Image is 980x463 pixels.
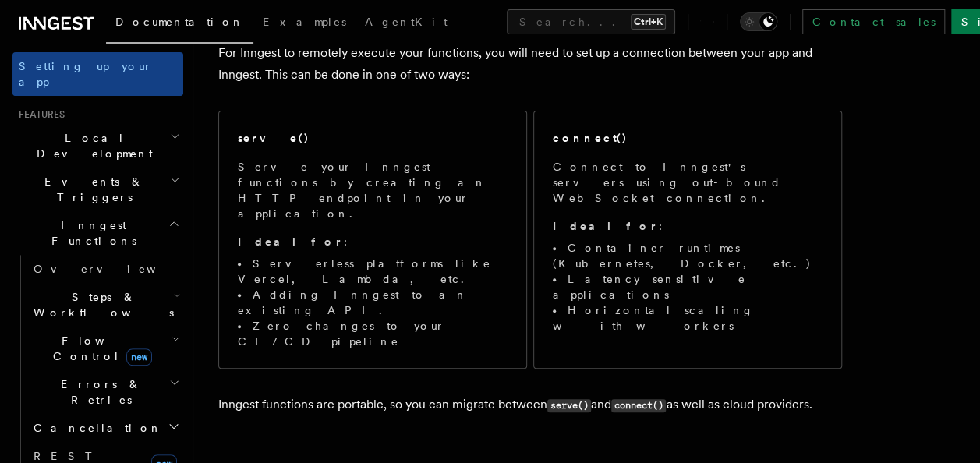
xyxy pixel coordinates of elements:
p: Inngest functions are portable, so you can migrate between and as well as cloud providers. [218,394,842,416]
span: Documentation [115,16,244,28]
span: Events & Triggers [12,174,170,205]
li: Adding Inngest to an existing API. [238,287,508,318]
kbd: Ctrl+K [631,14,666,30]
code: serve() [547,399,591,412]
button: Search...Ctrl+K [507,9,675,34]
p: For Inngest to remotely execute your functions, you will need to set up a connection between your... [218,42,842,86]
a: Overview [27,255,183,283]
button: Flow Controlnew [27,327,183,370]
span: Setting up your app [19,60,153,88]
li: Zero changes to your CI/CD pipeline [238,318,508,349]
span: Steps & Workflows [27,289,174,320]
span: Flow Control [27,333,172,364]
li: Horizontal scaling with workers [553,302,823,334]
button: Inngest Functions [12,211,183,255]
button: Errors & Retries [27,370,183,414]
span: Local Development [12,130,170,161]
a: Documentation [106,5,253,44]
span: Cancellation [27,420,162,436]
a: serve()Serve your Inngest functions by creating an HTTP endpoint in your application.Ideal for:Se... [218,111,527,369]
h2: connect() [553,130,628,146]
li: Latency sensitive applications [553,271,823,302]
p: : [553,218,823,234]
button: Local Development [12,124,183,168]
strong: Ideal for [238,235,344,248]
button: Cancellation [27,414,183,442]
a: connect()Connect to Inngest's servers using out-bound WebSocket connection.Ideal for:Container ru... [533,111,842,369]
span: Examples [263,16,346,28]
button: Toggle dark mode [740,12,777,31]
a: Examples [253,5,356,42]
span: AgentKit [365,16,448,28]
li: Container runtimes (Kubernetes, Docker, etc.) [553,240,823,271]
button: Events & Triggers [12,168,183,211]
a: Setting up your app [12,52,183,96]
button: Steps & Workflows [27,283,183,327]
p: : [238,234,508,249]
span: Features [12,108,65,121]
strong: Ideal for [553,220,659,232]
h2: serve() [238,130,310,146]
p: Serve your Inngest functions by creating an HTTP endpoint in your application. [238,159,508,221]
p: Connect to Inngest's servers using out-bound WebSocket connection. [553,159,823,206]
span: Overview [34,263,194,275]
a: AgentKit [356,5,457,42]
span: new [126,348,152,366]
span: Inngest Functions [12,217,168,249]
span: Errors & Retries [27,376,169,408]
a: Contact sales [802,9,945,34]
code: connect() [611,399,666,412]
li: Serverless platforms like Vercel, Lambda, etc. [238,256,508,287]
